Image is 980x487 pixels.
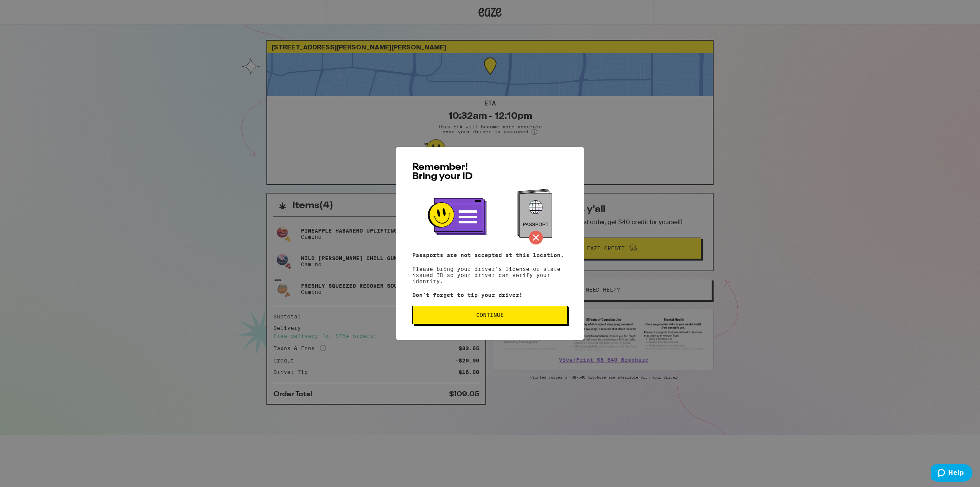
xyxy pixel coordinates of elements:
[412,292,568,298] p: Don't forget to tip your driver!
[476,312,504,318] span: Continue
[412,252,568,258] p: Passports are not accepted at this location.
[931,464,972,483] iframe: Opens a widget where you can find more information
[412,306,568,324] button: Continue
[412,252,568,284] p: Please bring your driver's license or state issued ID so your driver can verify your identity.
[412,163,473,181] span: Remember! Bring your ID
